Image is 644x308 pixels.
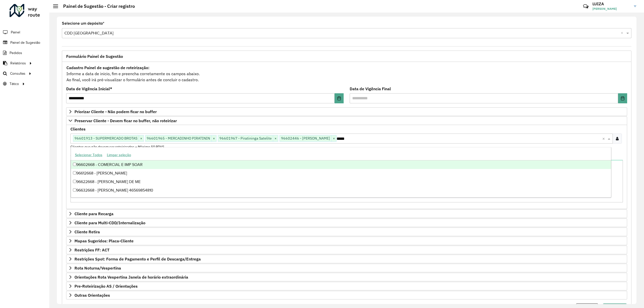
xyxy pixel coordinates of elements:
[74,239,134,243] span: Mapas Sugeridos: Placa-Cliente
[618,93,627,103] button: Choose Date
[10,40,40,45] span: Painel de Sugestão
[74,266,121,270] span: Rota Noturna/Vespertina
[139,136,144,142] span: ×
[66,264,627,272] a: Rota Noturna/Vespertina
[10,61,26,66] span: Relatórios
[145,135,211,141] span: 96601965 - MERCADINHO PIRATININ
[66,107,627,116] a: Priorizar Cliente - Não podem ficar no buffer
[580,1,591,12] a: Contato Rápido
[66,64,627,83] div: Informe a data de inicio, fim e preencha corretamente os campos abaixo. Ao final, você irá pré-vi...
[592,2,630,6] h3: LUIZA
[66,246,627,254] a: Restrições FF: ACT
[350,86,391,92] label: Data de Vigência Final
[66,273,627,281] a: Orientações Rota Vespertina Janela de horário extraordinária
[10,71,25,76] span: Consultas
[71,169,611,178] div: 96612668 - [PERSON_NAME]
[592,7,630,11] span: [PERSON_NAME]
[273,136,278,142] span: ×
[66,54,123,58] span: Formulário Painel de Sugestão
[280,135,331,141] span: 96602446 - [PERSON_NAME]
[71,147,611,198] ng-dropdown-panel: Options list
[211,136,216,142] span: ×
[73,135,139,141] span: 96601913 - SUPERMERCADO BROTAS
[66,237,627,245] a: Mapas Sugeridos: Placa-Cliente
[70,126,86,132] label: Clientes
[335,93,344,103] button: Choose Date
[71,178,611,186] div: 96622668 - [PERSON_NAME] DE ME
[10,81,19,86] span: Tático
[74,110,157,114] span: Priorizar Cliente - Não podem ficar no buffer
[73,151,105,159] button: Selecionar Todos
[62,20,104,26] label: Selecione um depósito
[71,160,611,169] div: 96602668 - COMERCIAL E IMP SOAR
[218,135,273,141] span: 96601967 - Piratininga Satelite
[66,228,627,236] a: Cliente Retira
[74,248,109,252] span: Restrições FF: ACT
[66,125,627,209] div: Preservar Cliente - Devem ficar no buffer, não roteirizar
[74,230,100,234] span: Cliente Retira
[11,30,20,35] span: Painel
[66,209,627,218] a: Cliente para Recarga
[66,218,627,227] a: Cliente para Multi-CDD/Internalização
[58,4,135,9] h2: Painel de Sugestão - Criar registro
[74,212,113,216] span: Cliente para Recarga
[74,275,188,279] span: Orientações Rota Vespertina Janela de horário extraordinária
[66,65,149,70] strong: Cadastro Painel de sugestão de roteirização:
[66,86,112,92] label: Data de Vigência Inicial
[74,284,138,288] span: Pre-Roteirização AS / Orientações
[621,30,625,36] span: Clear all
[66,291,627,299] a: Outras Orientações
[66,282,627,290] a: Pre-Roteirização AS / Orientações
[74,221,145,225] span: Cliente para Multi-CDD/Internalização
[74,293,110,297] span: Outras Orientações
[602,136,607,142] span: Clear all
[66,116,627,125] a: Preservar Cliente - Devem ficar no buffer, não roteirizar
[70,145,164,149] small: Clientes que não devem ser roteirizados – Máximo 50 PDVS
[74,257,201,261] span: Restrições Spot: Forma de Pagamento e Perfil de Descarga/Entrega
[10,50,22,56] span: Pedidos
[71,186,611,195] div: 96632668 - [PERSON_NAME] 46569854810
[66,255,627,263] a: Restrições Spot: Forma de Pagamento e Perfil de Descarga/Entrega
[74,119,177,123] span: Preservar Cliente - Devem ficar no buffer, não roteirizar
[331,136,336,142] span: ×
[105,151,133,159] button: Limpar seleção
